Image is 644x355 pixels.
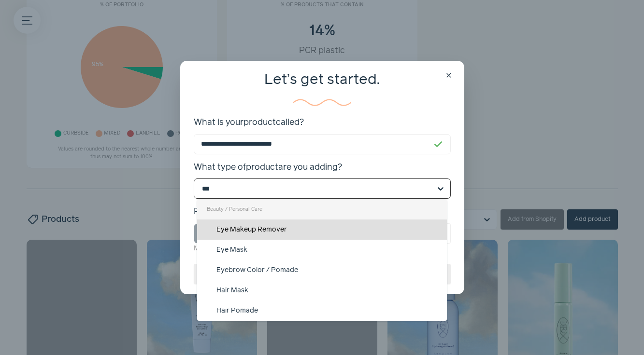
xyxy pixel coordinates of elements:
span: check [432,138,444,150]
p: Minimum of 256px tall. Square is preferred! [194,244,426,254]
input: What is yourproductcalled? check [194,134,451,154]
div: Eye Mask [197,240,447,260]
div: Beauty / Personal Care [197,199,447,219]
span: close [445,72,453,80]
div: Let’s get started. [194,71,451,109]
div: Hair Pomade [197,300,447,321]
span: What is your product called? [194,116,451,129]
div: Eyebrow Color / Pomade [197,260,447,280]
div: Eye Makeup Remover [197,219,447,240]
input: What type ofproductare you adding? [202,179,431,198]
button: close [442,69,456,82]
div: Hair Mask [197,280,447,300]
span: What type of product are you adding? [194,161,451,174]
div: Product image [194,205,451,218]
